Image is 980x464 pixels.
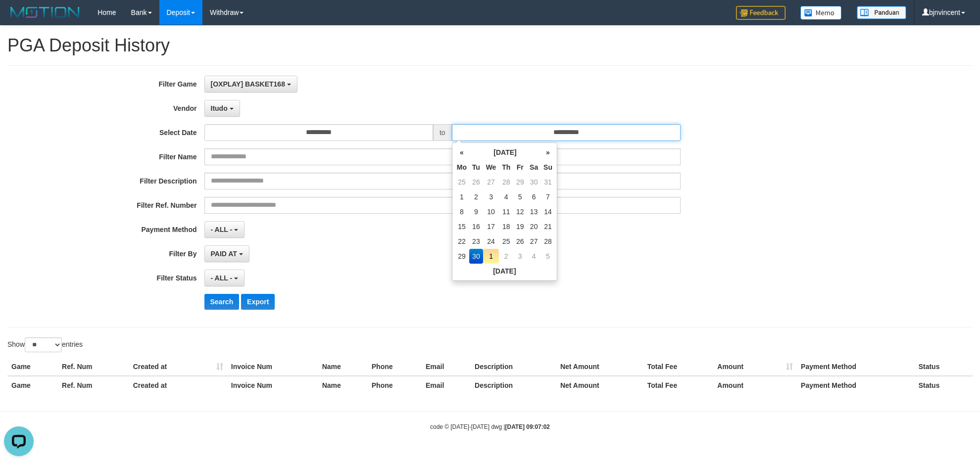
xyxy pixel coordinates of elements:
[211,104,228,112] span: Itudo
[7,36,973,55] h1: PGA Deposit History
[204,221,245,238] button: - ALL -
[513,160,527,175] th: Fr
[454,249,469,264] td: 29
[469,145,541,160] th: [DATE]
[7,5,83,20] img: MOTION_logo.png
[527,189,541,204] td: 6
[499,160,513,175] th: Th
[797,358,915,376] th: Payment Method
[915,358,973,376] th: Status
[797,376,915,394] th: Payment Method
[483,234,499,249] td: 24
[483,219,499,234] td: 17
[433,124,452,141] span: to
[643,358,714,376] th: Total Fee
[454,264,555,278] th: [DATE]
[499,189,513,204] td: 4
[541,219,555,234] td: 21
[7,358,58,376] th: Game
[556,358,643,376] th: Net Amount
[527,249,541,264] td: 4
[499,219,513,234] td: 18
[541,145,555,160] th: »
[513,189,527,204] td: 5
[318,358,368,376] th: Name
[204,100,240,117] button: Itudo
[713,358,797,376] th: Amount
[469,160,483,175] th: Tu
[469,189,483,204] td: 2
[483,204,499,219] td: 10
[541,160,555,175] th: Su
[430,423,550,430] small: code © [DATE]-[DATE] dwg |
[857,6,906,19] img: panduan.png
[499,204,513,219] td: 11
[368,358,422,376] th: Phone
[58,358,129,376] th: Ref. Num
[204,270,245,286] button: - ALL -
[505,423,550,430] strong: [DATE] 09:07:02
[4,4,34,34] button: Open LiveChat chat widget
[211,80,285,88] span: [OXPLAY] BASKET168
[7,337,83,352] label: Show entries
[211,274,233,282] span: - ALL -
[915,376,973,394] th: Status
[527,234,541,249] td: 27
[499,175,513,189] td: 28
[227,358,318,376] th: Invoice Num
[469,204,483,219] td: 9
[469,234,483,249] td: 23
[499,234,513,249] td: 25
[454,145,469,160] th: «
[713,376,797,394] th: Amount
[471,358,556,376] th: Description
[541,249,555,264] td: 5
[483,249,499,264] td: 1
[58,376,129,394] th: Ref. Num
[241,294,275,310] button: Export
[227,376,318,394] th: Invoice Num
[513,175,527,189] td: 29
[541,189,555,204] td: 7
[204,294,240,310] button: Search
[527,219,541,234] td: 20
[129,376,227,394] th: Created at
[483,160,499,175] th: We
[454,204,469,219] td: 8
[7,376,58,394] th: Game
[643,376,714,394] th: Total Fee
[513,219,527,234] td: 19
[318,376,368,394] th: Name
[527,160,541,175] th: Sa
[556,376,643,394] th: Net Amount
[469,219,483,234] td: 16
[25,337,62,352] select: Showentries
[204,245,249,262] button: PAID AT
[513,204,527,219] td: 12
[527,204,541,219] td: 13
[527,175,541,189] td: 30
[454,219,469,234] td: 15
[368,376,422,394] th: Phone
[454,175,469,189] td: 25
[469,175,483,189] td: 26
[541,234,555,249] td: 28
[422,376,471,394] th: Email
[513,249,527,264] td: 3
[800,6,842,20] img: Button%20Memo.svg
[513,234,527,249] td: 26
[483,189,499,204] td: 3
[422,358,471,376] th: Email
[211,226,233,233] span: - ALL -
[736,6,785,20] img: Feedback.jpg
[454,189,469,204] td: 1
[499,249,513,264] td: 2
[541,175,555,189] td: 31
[129,358,227,376] th: Created at
[471,376,556,394] th: Description
[204,76,297,93] button: [OXPLAY] BASKET168
[454,234,469,249] td: 22
[541,204,555,219] td: 14
[454,160,469,175] th: Mo
[211,250,237,258] span: PAID AT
